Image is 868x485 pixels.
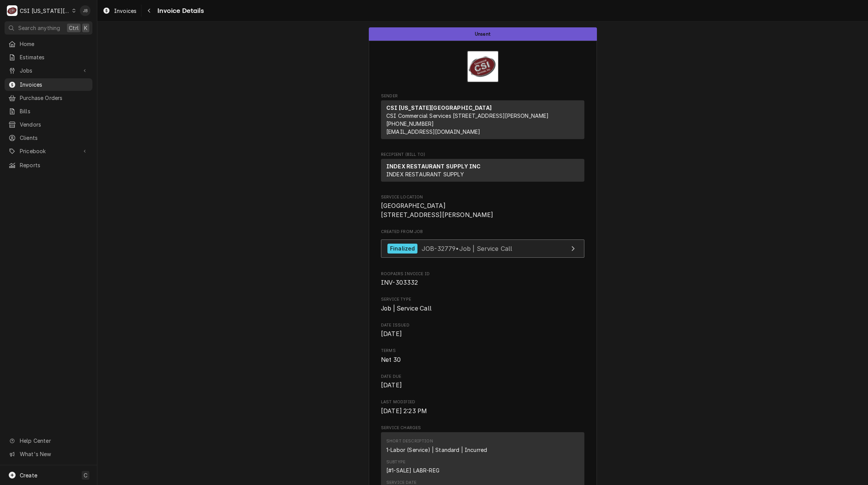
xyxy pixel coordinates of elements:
[381,229,584,262] div: Created From Job
[381,278,584,287] span: Roopairs Invoice ID
[155,6,203,16] span: Invoice Details
[20,67,77,74] span: Jobs
[386,438,433,444] div: Short Description
[381,296,584,303] span: Service Type
[381,239,584,258] a: View Job
[381,348,584,364] div: Terms
[381,271,584,287] div: Roopairs Invoice ID
[381,355,584,365] span: Terms
[5,92,92,104] a: Purchase Orders
[20,53,89,61] span: Estimates
[386,459,405,465] div: Subtype
[381,407,427,415] span: [DATE] 2:23 PM
[381,159,584,185] div: Recipient (Bill To)
[5,21,92,35] button: Search anythingCtrlK
[381,356,401,363] span: Net 30
[5,38,92,50] a: Home
[20,147,77,155] span: Pricebook
[20,7,70,15] div: CSI [US_STATE][GEOGRAPHIC_DATA]
[381,399,584,405] span: Last Modified
[84,24,87,32] span: K
[381,194,584,200] span: Service Location
[5,132,92,144] a: Clients
[381,152,584,158] span: Recipient (Bill To)
[20,472,37,479] span: Create
[381,271,584,277] span: Roopairs Invoice ID
[381,194,584,220] div: Service Location
[114,7,136,15] span: Invoices
[7,5,17,16] div: C
[381,159,584,182] div: Recipient (Bill To)
[69,24,79,32] span: Ctrl
[381,330,584,339] span: Date Issued
[381,399,584,415] div: Last Modified
[381,279,418,286] span: INV-303332
[80,5,90,16] div: JB
[5,434,92,447] a: Go to Help Center
[100,5,140,17] a: Invoices
[381,93,584,143] div: Invoice Sender
[80,5,90,16] div: Joshua Bennett's Avatar
[386,163,481,170] strong: INDEX RESTAURANT SUPPLY INC
[381,304,584,313] span: Service Type
[386,466,440,474] div: Subtype
[381,330,402,338] span: [DATE]
[381,348,584,354] span: Terms
[20,107,89,115] span: Bills
[84,471,87,479] span: C
[475,32,490,36] span: Unsent
[381,202,494,219] span: [GEOGRAPHIC_DATA] [STREET_ADDRESS][PERSON_NAME]
[386,113,549,119] span: CSI Commercial Services [STREET_ADDRESS][PERSON_NAME]
[381,201,584,219] span: Service Location
[387,244,417,254] div: Finalized
[5,78,92,91] a: Invoices
[20,134,89,142] span: Clients
[381,425,584,431] span: Service Charges
[381,100,584,139] div: Sender
[381,374,584,380] span: Date Due
[20,40,89,48] span: Home
[20,120,89,128] span: Vendors
[381,322,584,328] span: Date Issued
[381,93,584,99] span: Sender
[381,152,584,185] div: Invoice Recipient
[5,145,92,157] a: Go to Pricebook
[5,51,92,63] a: Estimates
[5,105,92,117] a: Bills
[5,118,92,131] a: Vendors
[20,450,88,458] span: What's New
[143,5,155,17] button: Navigate back
[386,120,434,127] a: [PHONE_NUMBER]
[381,407,584,416] span: Last Modified
[386,171,464,178] span: INDEX RESTAURANT SUPPLY
[381,296,584,313] div: Service Type
[381,374,584,390] div: Date Due
[386,459,440,474] div: Subtype
[386,438,487,453] div: Short Description
[20,94,89,102] span: Purchase Orders
[7,5,17,16] div: CSI Kansas City's Avatar
[467,51,499,82] img: Logo
[381,322,584,339] div: Date Issued
[5,64,92,77] a: Go to Jobs
[422,244,513,252] span: JOB-32779 • Job | Service Call
[381,100,584,142] div: Sender
[381,382,402,389] span: [DATE]
[20,437,88,445] span: Help Center
[381,381,584,390] span: Date Due
[386,128,480,135] a: [EMAIL_ADDRESS][DOMAIN_NAME]
[369,27,597,41] div: Status
[20,81,89,89] span: Invoices
[381,305,432,312] span: Job | Service Call
[381,229,584,235] span: Created From Job
[386,105,492,111] strong: CSI [US_STATE][GEOGRAPHIC_DATA]
[18,24,60,32] span: Search anything
[386,446,487,454] div: Short Description
[5,159,92,171] a: Reports
[5,448,92,460] a: Go to What's New
[20,161,89,169] span: Reports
